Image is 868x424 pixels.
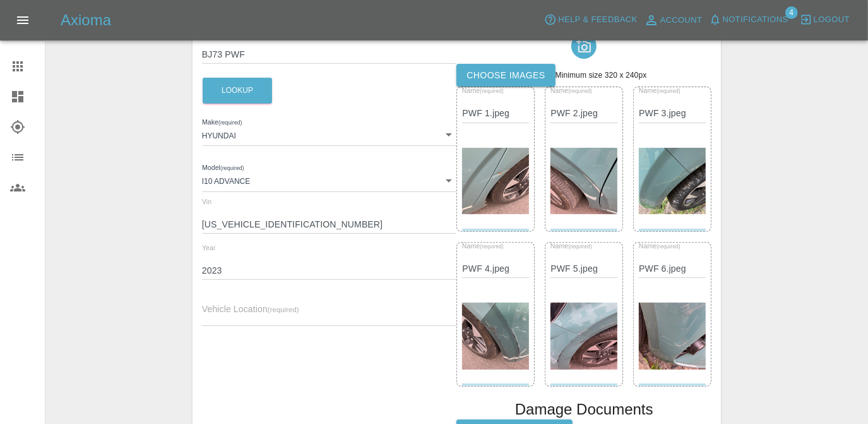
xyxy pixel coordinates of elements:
[462,87,504,95] span: Name
[785,6,798,19] span: 4
[541,10,640,30] button: Help & Feedback
[657,88,681,94] small: (required)
[268,306,299,313] small: (required)
[550,87,592,95] span: Name
[723,13,788,27] span: Notifications
[462,242,504,250] span: Name
[202,244,216,251] span: Year
[456,64,555,87] label: Choose images
[569,88,592,94] small: (required)
[203,78,272,104] button: Lookup
[8,5,38,35] button: Open drawer
[660,13,703,28] span: Account
[220,166,244,171] small: (required)
[797,10,853,30] button: Logout
[480,243,504,249] small: (required)
[641,10,706,30] a: Account
[515,399,653,420] h1: Damage Documents
[814,13,850,27] span: Logout
[639,87,681,95] span: Name
[218,119,242,125] small: (required)
[202,118,242,128] label: Make
[202,169,457,191] div: I10 ADVANCE
[550,242,592,250] span: Name
[569,243,592,249] small: (required)
[202,304,299,314] span: Vehicle Location
[558,13,637,27] span: Help & Feedback
[61,10,111,30] h5: Axioma
[480,88,504,94] small: (required)
[202,123,457,146] div: HYUNDAI
[639,242,681,250] span: Name
[657,243,681,249] small: (required)
[202,198,211,205] span: Vin
[556,71,647,80] span: Minimum size 320 x 240px
[202,163,244,173] label: Model
[706,10,792,30] button: Notifications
